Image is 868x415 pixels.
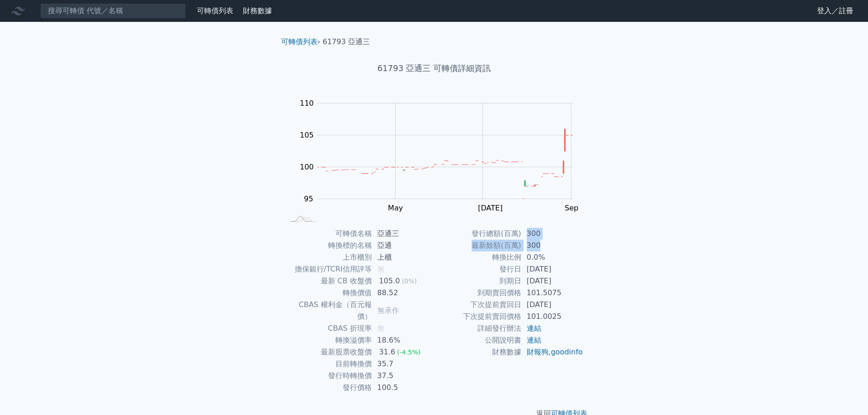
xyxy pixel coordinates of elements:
[822,371,868,415] div: 聊天小工具
[434,287,521,299] td: 到期賣回價格
[372,287,434,299] td: 88.52
[372,382,434,394] td: 100.5
[521,311,584,323] td: 101.0025
[527,348,549,356] a: 財報狗
[434,240,521,251] td: 最新餘額(百萬)
[281,36,320,47] li: ›
[521,263,584,275] td: [DATE]
[372,358,434,370] td: 35.7
[521,228,584,240] td: 300
[285,287,372,299] td: 轉換價值
[521,299,584,311] td: [DATE]
[285,240,372,251] td: 轉換標的名稱
[434,346,521,358] td: 財務數據
[434,228,521,240] td: 發行總額(百萬)
[372,251,434,263] td: 上櫃
[285,299,372,323] td: CBAS 權利金（百元報價）
[372,240,434,251] td: 亞通
[372,228,434,240] td: 亞通三
[285,251,372,263] td: 上市櫃別
[285,263,372,275] td: 擔保銀行/TCRI信用評等
[521,287,584,299] td: 101.5075
[810,4,861,18] a: 登入／註冊
[388,204,403,212] tspan: May
[285,382,372,394] td: 發行價格
[197,6,233,15] a: 可轉債列表
[377,324,385,333] span: 無
[243,6,272,15] a: 財務數據
[40,3,186,19] input: 搜尋可轉債 代號／名稱
[372,334,434,346] td: 18.6%
[402,277,417,285] span: (0%)
[300,131,314,139] tspan: 105
[372,370,434,382] td: 37.5
[527,336,541,344] a: 連結
[822,371,868,415] iframe: Chat Widget
[377,275,402,287] div: 105.0
[285,346,372,358] td: 最新股票收盤價
[377,265,385,273] span: 無
[285,334,372,346] td: 轉換溢價率
[281,37,318,46] a: 可轉債列表
[304,195,313,203] tspan: 95
[377,306,399,315] span: 無承作
[434,299,521,311] td: 下次提前賣回日
[434,311,521,323] td: 下次提前賣回價格
[551,348,583,356] a: goodinfo
[434,251,521,263] td: 轉換比例
[434,334,521,346] td: 公開說明書
[521,240,584,251] td: 300
[521,275,584,287] td: [DATE]
[397,348,421,356] span: (-4.5%)
[434,263,521,275] td: 發行日
[377,346,397,358] div: 31.6
[521,346,584,358] td: ,
[285,275,372,287] td: 最新 CB 收盤價
[285,370,372,382] td: 發行時轉換價
[434,275,521,287] td: 到期日
[527,324,541,333] a: 連結
[295,99,586,212] g: Chart
[285,323,372,334] td: CBAS 折現率
[285,358,372,370] td: 目前轉換價
[285,228,372,240] td: 可轉債名稱
[521,251,584,263] td: 0.0%
[300,163,314,171] tspan: 100
[323,36,370,47] li: 61793 亞通三
[478,204,503,212] tspan: [DATE]
[274,62,595,75] h1: 61793 亞通三 可轉債詳細資訊
[300,99,314,108] tspan: 110
[565,204,578,212] tspan: Sep
[434,323,521,334] td: 詳細發行辦法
